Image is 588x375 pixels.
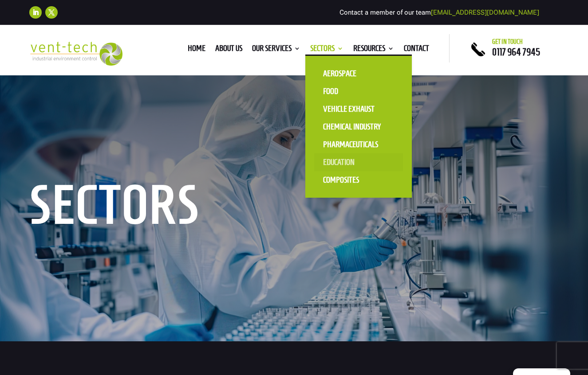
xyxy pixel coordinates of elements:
[310,45,343,55] a: Sectors
[431,8,539,16] a: [EMAIL_ADDRESS][DOMAIN_NAME]
[29,6,42,19] a: Follow on LinkedIn
[314,118,403,136] a: Chemical Industry
[314,100,403,118] a: Vehicle Exhaust
[314,65,403,82] a: Aerospace
[404,45,429,55] a: Contact
[215,45,242,55] a: About us
[314,171,403,189] a: Composites
[339,8,539,16] span: Contact a member of our team
[314,153,403,171] a: Education
[492,38,523,45] span: Get in touch
[492,47,540,57] a: 0117 964 7945
[353,45,394,55] a: Resources
[314,82,403,100] a: Food
[45,6,58,19] a: Follow on X
[29,42,122,66] img: 2023-09-27T08_35_16.549ZVENT-TECH---Clear-background
[314,136,403,153] a: Pharmaceuticals
[29,184,300,230] h1: Sectors
[188,45,205,55] a: Home
[252,45,300,55] a: Our Services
